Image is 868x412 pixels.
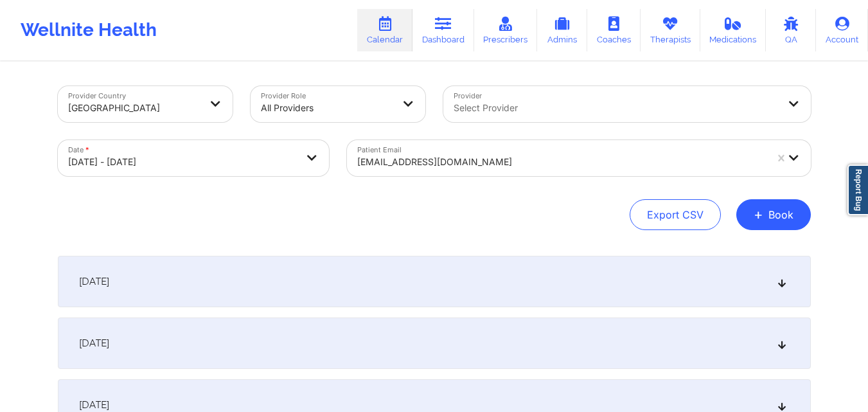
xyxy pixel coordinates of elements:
[537,9,587,51] a: Admins
[641,9,700,51] a: Therapists
[68,94,200,122] div: [GEOGRAPHIC_DATA]
[79,275,109,288] span: [DATE]
[816,9,868,51] a: Account
[68,148,297,176] div: [DATE] - [DATE]
[736,199,811,230] button: +Book
[587,9,641,51] a: Coaches
[357,148,766,176] div: [EMAIL_ADDRESS][DOMAIN_NAME]
[700,9,766,51] a: Medications
[630,199,721,230] button: Export CSV
[79,399,109,411] span: [DATE]
[412,9,474,51] a: Dashboard
[847,165,868,215] a: Report Bug
[357,9,412,51] a: Calendar
[261,94,393,122] div: All Providers
[474,9,538,51] a: Prescribers
[754,211,763,218] span: +
[766,9,816,51] a: QA
[79,337,109,350] span: [DATE]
